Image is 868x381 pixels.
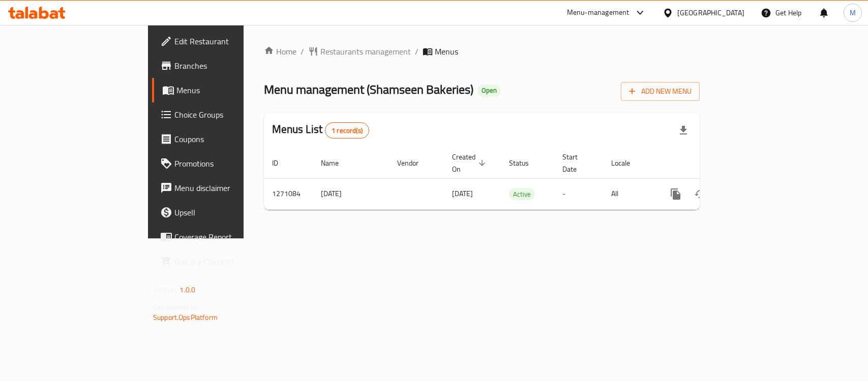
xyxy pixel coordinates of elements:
span: M [850,7,856,18]
span: Active [509,188,535,200]
span: Open [477,86,501,95]
span: Coupons [174,133,285,145]
span: Promotions [174,157,285,170]
span: 1 record(s) [325,126,369,135]
span: Locale [611,157,643,169]
span: 1.0.0 [179,283,195,296]
span: Version: [153,283,178,296]
div: Total records count [325,122,369,139]
a: Branches [152,53,293,78]
div: Active [509,188,535,200]
td: All [603,178,655,209]
span: Edit Restaurant [174,35,285,47]
span: Get support on: [153,301,200,314]
th: Actions [655,148,769,179]
a: Grocery Checklist [152,249,293,274]
span: Created On [452,151,489,175]
td: [DATE] [313,178,389,209]
a: Coverage Report [152,225,293,249]
a: Promotions [152,151,293,176]
td: - [554,178,603,209]
a: Restaurants management [308,45,411,58]
span: Upsell [174,206,285,219]
nav: breadcrumb [264,45,700,58]
span: Start Date [562,151,591,175]
span: Branches [174,60,285,72]
a: Upsell [152,200,293,225]
h2: Menus List [272,122,369,139]
span: Choice Groups [174,108,285,121]
div: Open [477,85,501,97]
a: Coupons [152,127,293,151]
div: [GEOGRAPHIC_DATA] [677,7,744,18]
table: enhanced table [264,148,769,210]
span: [DATE] [452,187,473,200]
span: Add New Menu [629,85,692,98]
span: Restaurants management [320,45,411,58]
span: Menu disclaimer [174,182,285,194]
li: / [301,45,304,58]
li: / [415,45,418,58]
a: Edit Restaurant [152,29,293,53]
span: Menus [176,84,285,96]
button: Change Status [688,182,712,206]
span: Coverage Report [174,231,285,243]
span: Grocery Checklist [174,255,285,267]
button: more [664,182,688,206]
a: Menu disclaimer [152,176,293,200]
div: Menu-management [567,7,630,19]
div: Export file [671,118,696,143]
span: Status [509,157,542,169]
span: Menu management ( Shamseen Bakeries ) [264,78,473,101]
span: Menus [435,45,458,58]
button: Add New Menu [621,82,700,101]
span: Vendor [397,157,432,169]
a: Menus [152,78,293,102]
span: Name [321,157,352,169]
a: Support.OpsPlatform [153,311,218,324]
span: ID [272,157,291,169]
a: Choice Groups [152,102,293,127]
